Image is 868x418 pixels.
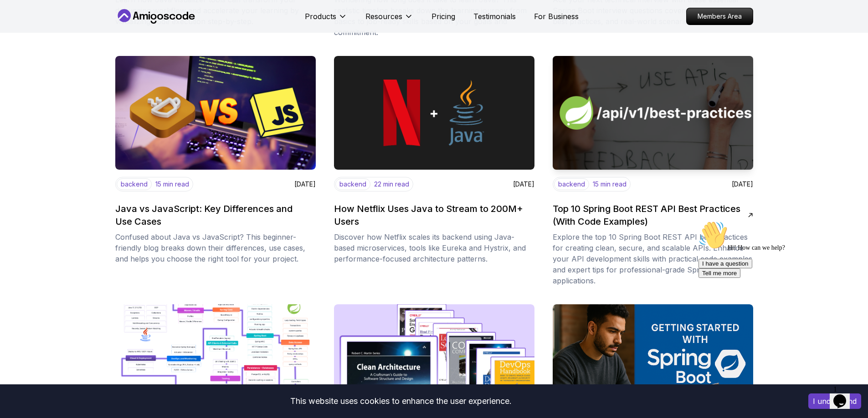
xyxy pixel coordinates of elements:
button: Resources [365,11,413,29]
iframe: chat widget [695,217,859,377]
p: [DATE] [294,180,316,189]
h2: Java vs JavaScript: Key Differences and Use Cases [115,202,310,228]
img: image [334,56,534,170]
img: image [334,304,534,418]
a: For Business [534,11,579,22]
p: Discover how Netflix scales its backend using Java-based microservices, tools like Eureka and Hys... [334,232,534,264]
img: image [115,56,316,170]
p: 15 min read [155,180,189,189]
p: 22 min read [374,180,409,189]
p: Products [305,11,336,22]
div: 👋Hi! How can we help?I have a questionTell me more [4,4,168,61]
a: Pricing [431,11,455,22]
a: imagebackend15 min read[DATE]Java vs JavaScript: Key Differences and Use CasesConfused about Java... [115,56,316,286]
h2: How Netflix Uses Java to Stream to 200M+ Users [334,202,529,228]
p: Resources [365,11,402,22]
button: Accept cookies [808,393,861,409]
img: image [115,304,316,418]
p: Confused about Java vs JavaScript? This beginner-friendly blog breaks down their differences, use... [115,232,316,264]
div: This website uses cookies to enhance the user experience. [7,391,795,411]
span: Hi! How can we help? [4,27,90,34]
button: Tell me more [4,51,46,61]
img: :wave: [4,4,33,33]
a: imagebackend22 min read[DATE]How Netflix Uses Java to Stream to 200M+ UsersDiscover how Netflix s... [334,56,534,286]
a: imagebackend15 min read[DATE]Top 10 Spring Boot REST API Best Practices (With Code Examples)Explo... [553,56,753,286]
a: Members Area [686,8,753,25]
p: backend [335,178,370,190]
p: backend [554,178,589,190]
p: [DATE] [732,180,753,189]
p: Explore the top 10 Spring Boot REST API best practices for creating clean, secure, and scalable A... [553,232,753,286]
p: [DATE] [513,180,534,189]
a: Testimonials [473,11,516,22]
p: 15 min read [593,180,627,189]
p: Members Area [687,8,753,25]
h2: Top 10 Spring Boot REST API Best Practices (With Code Examples) [553,202,748,228]
img: image [548,53,758,173]
button: Products [305,11,347,29]
iframe: chat widget [830,382,859,409]
p: backend [117,178,152,190]
button: I have a question [4,42,57,51]
img: image [553,304,753,418]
